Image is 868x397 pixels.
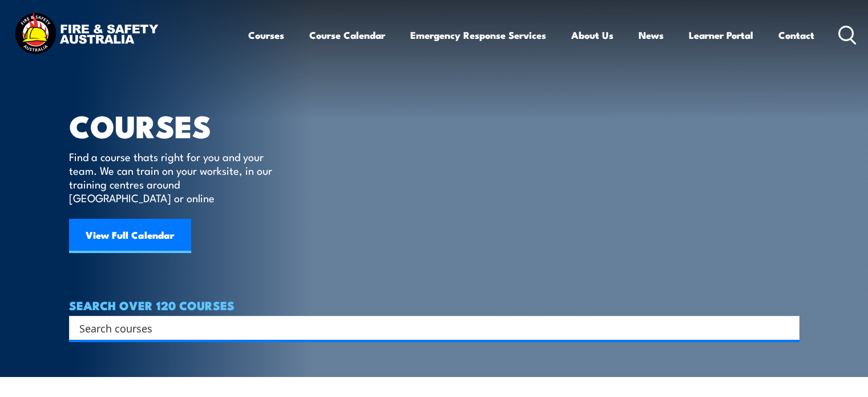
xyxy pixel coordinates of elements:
[639,20,664,50] a: News
[69,112,289,139] h1: COURSES
[82,320,777,336] form: Search form
[69,299,800,311] h4: SEARCH OVER 120 COURSES
[79,319,774,336] input: Search input
[689,20,753,50] a: Learner Portal
[778,20,814,50] a: Contact
[309,20,385,50] a: Course Calendar
[410,20,546,50] a: Emergency Response Services
[69,219,191,253] a: View Full Calendar
[780,320,796,336] button: Search magnifier button
[571,20,613,50] a: About Us
[69,150,277,204] p: Find a course thats right for you and your team. We can train on your worksite, in our training c...
[248,20,284,50] a: Courses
